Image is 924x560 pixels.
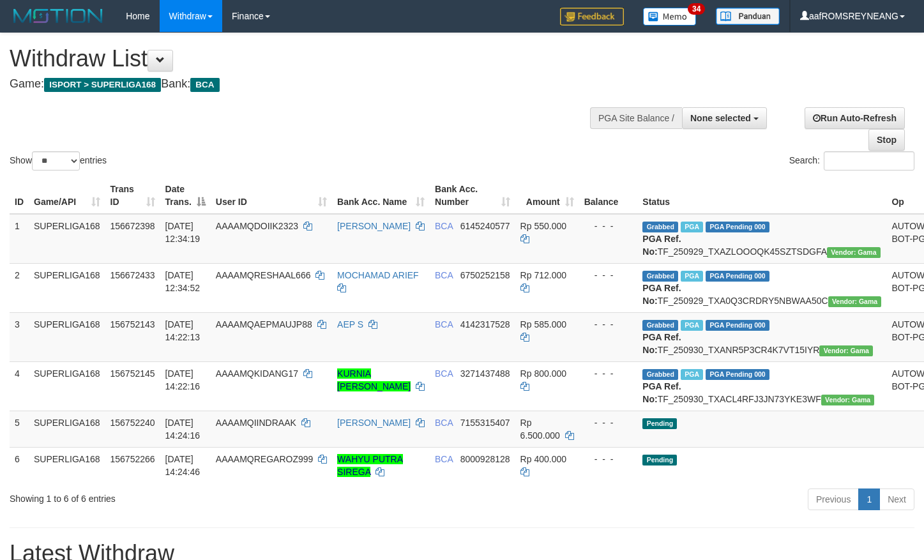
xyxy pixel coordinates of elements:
[642,455,677,465] span: Pending
[579,178,638,214] th: Balance
[110,368,155,379] span: 156752145
[460,454,510,464] span: Copy 8000928128 to clipboard
[642,271,678,282] span: Grabbed
[584,220,633,232] div: - - -
[160,178,211,214] th: Date Trans.: activate to sort column descending
[642,234,681,257] b: PGA Ref. No:
[32,151,80,170] select: Showentries
[520,454,566,464] span: Rp 400.000
[584,318,633,331] div: - - -
[10,411,29,447] td: 5
[642,381,681,404] b: PGA Ref. No:
[110,319,155,329] span: 156752143
[165,454,201,477] span: [DATE] 14:24:46
[10,263,29,312] td: 2
[29,361,105,411] td: SUPERLIGA168
[337,221,411,231] a: [PERSON_NAME]
[681,369,703,380] span: Marked by aafsoumeymey
[10,151,107,170] label: Show entries
[10,487,375,505] div: Showing 1 to 6 of 6 entries
[29,214,105,264] td: SUPERLIGA168
[706,271,769,282] span: PGA Pending
[706,222,769,232] span: PGA Pending
[110,270,155,280] span: 156672433
[435,418,453,428] span: BCA
[10,46,603,72] h1: Withdraw List
[110,454,155,464] span: 156752266
[637,312,886,361] td: TF_250930_TXANR5P3CR4K7VT15IYR
[560,8,624,26] img: Feedback.jpg
[520,418,560,441] span: Rp 6.500.000
[637,214,886,264] td: TF_250929_TXAZLOOOQK45SZTSDGFA
[637,361,886,411] td: TF_250930_TXACL4RFJ3JN73YKE3WF
[716,8,780,25] img: panduan.png
[690,113,751,123] span: None selected
[460,418,510,428] span: Copy 7155315407 to clipboard
[10,214,29,264] td: 1
[337,418,411,428] a: [PERSON_NAME]
[819,345,873,356] span: Vendor URL: https://trx31.1velocity.biz
[29,411,105,447] td: SUPERLIGA168
[590,107,682,129] div: PGA Site Balance /
[105,178,160,214] th: Trans ID: activate to sort column ascending
[29,263,105,312] td: SUPERLIGA168
[29,447,105,483] td: SUPERLIGA168
[10,6,107,26] img: MOTION_logo.png
[681,222,703,232] span: Marked by aafsoycanthlai
[165,270,201,293] span: [DATE] 12:34:52
[789,151,914,170] label: Search:
[435,221,453,231] span: BCA
[10,312,29,361] td: 3
[520,368,566,379] span: Rp 800.000
[337,454,403,477] a: WAHYU PUTRA SIREGA
[642,418,677,429] span: Pending
[642,320,678,331] span: Grabbed
[642,283,681,306] b: PGA Ref. No:
[211,178,332,214] th: User ID: activate to sort column ascending
[637,178,886,214] th: Status
[10,361,29,411] td: 4
[216,270,311,280] span: AAAAMQRESHAAL666
[165,221,201,244] span: [DATE] 12:34:19
[808,488,859,510] a: Previous
[706,320,769,331] span: PGA Pending
[584,269,633,282] div: - - -
[460,270,510,280] span: Copy 6750252158 to clipboard
[642,332,681,355] b: PGA Ref. No:
[688,3,705,15] span: 34
[435,454,453,464] span: BCA
[520,221,566,231] span: Rp 550.000
[706,369,769,380] span: PGA Pending
[29,312,105,361] td: SUPERLIGA168
[10,447,29,483] td: 6
[827,247,881,258] span: Vendor URL: https://trx31.1velocity.biz
[435,368,453,379] span: BCA
[682,107,767,129] button: None selected
[10,78,603,91] h4: Game: Bank:
[858,488,880,510] a: 1
[515,178,579,214] th: Amount: activate to sort column ascending
[110,418,155,428] span: 156752240
[435,270,453,280] span: BCA
[190,78,219,92] span: BCA
[642,369,678,380] span: Grabbed
[584,453,633,465] div: - - -
[681,271,703,282] span: Marked by aafsoycanthlai
[337,270,419,280] a: MOCHAMAD ARIEF
[216,221,298,231] span: AAAAMQDOIIK2323
[430,178,515,214] th: Bank Acc. Number: activate to sort column ascending
[460,319,510,329] span: Copy 4142317528 to clipboard
[165,418,201,441] span: [DATE] 14:24:16
[332,178,430,214] th: Bank Acc. Name: activate to sort column ascending
[44,78,161,92] span: ISPORT > SUPERLIGA168
[520,319,566,329] span: Rp 585.000
[460,221,510,231] span: Copy 6145240577 to clipboard
[879,488,914,510] a: Next
[643,8,697,26] img: Button%20Memo.svg
[29,178,105,214] th: Game/API: activate to sort column ascending
[824,151,914,170] input: Search:
[337,319,363,329] a: AEP S
[216,319,312,329] span: AAAAMQAEPMAUJP88
[584,367,633,380] div: - - -
[460,368,510,379] span: Copy 3271437488 to clipboard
